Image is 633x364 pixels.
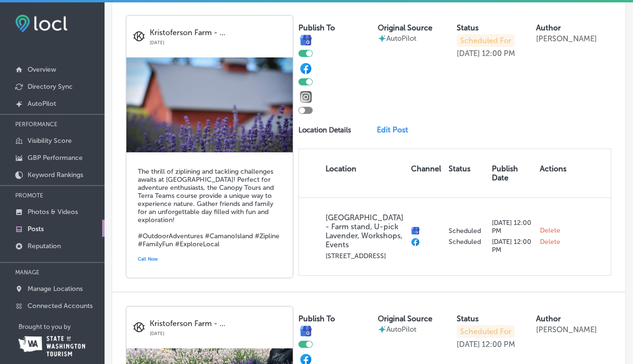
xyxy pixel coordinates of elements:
p: Visibility Score [28,137,72,145]
label: Publish To [298,314,335,323]
h5: The thrill of ziplining and tackling challenges awaits at [GEOGRAPHIC_DATA]! Perfect for adventur... [138,168,281,248]
label: Original Source [378,314,432,323]
label: Original Source [378,23,432,32]
a: Edit Post [377,125,414,134]
th: Status [445,149,488,197]
p: Kristoferson Farm - ... [150,28,286,37]
p: [STREET_ADDRESS] [326,252,403,260]
img: logo [133,321,145,333]
p: [DATE] [457,340,480,349]
label: Status [457,23,479,32]
p: [PERSON_NAME] [536,34,597,43]
p: Kristoferson Farm - ... [150,319,286,328]
img: fda3e92497d09a02dc62c9cd864e3231.png [15,15,67,32]
p: Directory Sync [28,83,73,91]
p: Posts [28,225,44,233]
p: Reputation [28,242,61,250]
p: Brought to you by [19,323,105,330]
th: Location [299,149,407,197]
p: Photos & Videos [28,208,78,216]
p: 12:00 PM [482,49,515,58]
p: Keyword Rankings [28,171,83,179]
p: GBP Performance [28,154,83,162]
p: [DATE] [457,49,480,58]
label: Publish To [298,23,335,32]
p: Connected Accounts [28,302,93,310]
th: Actions [536,149,570,197]
img: logo [133,30,145,42]
th: Publish Date [488,149,536,197]
p: Scheduled For [457,325,515,338]
p: Scheduled [449,227,484,235]
img: autopilot-icon [378,34,386,43]
p: Scheduled [449,238,484,246]
p: Scheduled For [457,34,515,47]
span: Delete [540,226,560,235]
p: [DATE] 12:00 PM [492,219,532,235]
p: [DATE] [150,328,286,336]
label: Author [536,314,561,323]
p: Manage Locations [28,285,83,293]
p: [DATE] 12:00 PM [492,238,532,254]
th: Channel [407,149,445,197]
label: Author [536,23,561,32]
img: Washington Tourism [19,336,85,356]
img: autopilot-icon [378,325,386,334]
p: 12:00 PM [482,340,515,349]
label: Status [457,314,479,323]
p: Location Details [298,126,351,134]
p: AutoPilot [28,100,56,108]
p: AutoPilot [386,34,416,43]
p: AutoPilot [386,325,416,334]
p: [GEOGRAPHIC_DATA] - Farm stand, U-pick Lavender, Workshops, Events [326,213,403,249]
p: [DATE] [150,37,286,46]
p: [PERSON_NAME] [536,325,597,334]
span: Delete [540,238,560,246]
img: 174472009052d22120-0790-40cc-92a9-b017aef94a82_69E529B7-816F-4910-8946-44FFCB46CCEE.jpeg [126,57,293,152]
p: Overview [28,65,56,74]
